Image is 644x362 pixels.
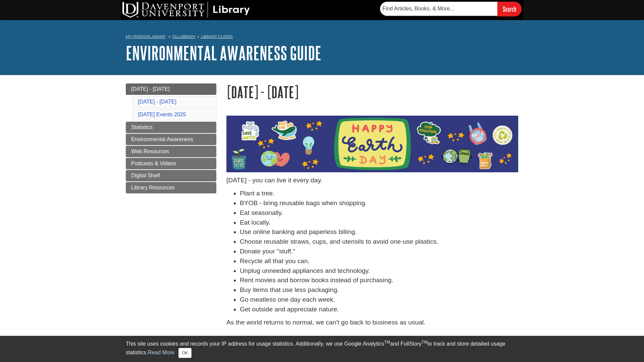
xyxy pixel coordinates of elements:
a: [DATE] - [DATE] [126,83,216,95]
span: Digital Shelf [131,173,160,178]
a: Read More [148,350,174,355]
li: Choose reusable straws, cups, and utensils to avoid one-use plastics. [240,237,518,247]
form: Searches DU Library's articles, books, and more [380,2,522,16]
input: Find Articles, Books, & More... [380,2,497,16]
li: BYOB - bring reusable bags when shopping. [240,198,518,208]
a: My [PERSON_NAME] [126,34,165,40]
a: [DATE] - [DATE] [138,99,176,105]
span: Library Resources [131,185,175,190]
p: [DATE] - you can live it every day. [226,176,518,185]
li: Recycle all that you can. [240,256,518,266]
span: Web Resources [131,148,169,154]
sup: TM [422,340,427,345]
a: Library Guides [201,34,233,39]
span: [DATE] - [DATE] [131,86,170,92]
li: Go meatless one day each week. [240,295,518,305]
li: Plant a tree. [240,189,518,198]
nav: breadcrumb [126,32,518,43]
a: Web Resources [126,146,216,157]
span: Environmental Awareness [131,136,193,142]
a: Podcasts & Videos [126,158,216,169]
li: Eat seasonally. [240,208,518,218]
li: Rent movies and borrow books instead of purchasing. [240,276,518,285]
input: Search [497,2,522,16]
a: DU Library [172,34,196,39]
li: Get outside and appreciate nature. [240,305,518,314]
img: DU Library [122,2,250,18]
span: Podcasts & Videos [131,161,176,166]
a: Environmental Awareness [126,134,216,145]
h1: [DATE] - [DATE] [226,83,518,101]
span: Statistics [131,124,153,130]
a: Statistics [126,122,216,133]
li: Buy items that use less packaging. [240,285,518,295]
img: banner [226,116,518,173]
a: Library Resources [126,182,216,193]
a: Environmental Awareness Guide [126,43,321,63]
li: Eat locally. [240,218,518,228]
a: [DATE] Events 2025 [138,112,186,117]
p: As the world returns to normal, we can't go back to business as usual. [226,318,518,327]
li: Unplug unneeded appliances and technology. [240,266,518,276]
li: Donate your "stuff." [240,247,518,256]
a: Digital Shelf [126,170,216,181]
div: Guide Page Menu [126,83,216,193]
sup: TM [384,340,390,345]
li: Use online banking and paperless billing. [240,227,518,237]
button: Close [178,348,192,358]
div: This site uses cookies and records your IP address for usage statistics. Additionally, we use Goo... [126,340,518,358]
